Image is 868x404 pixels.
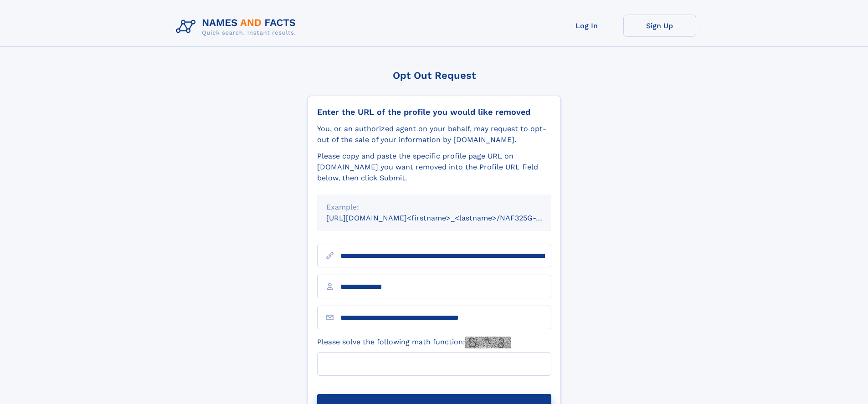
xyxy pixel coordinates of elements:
[317,337,511,348] label: Please solve the following math function:
[172,15,303,39] img: Logo Names and Facts
[317,151,551,184] div: Please copy and paste the specific profile page URL on [DOMAIN_NAME] you want removed into the Pr...
[308,70,561,81] div: Opt Out Request
[550,15,623,37] a: Log In
[623,15,696,37] a: Sign Up
[317,123,551,145] div: You, or an authorized agent on your behalf, may request to opt-out of the sale of your informatio...
[326,214,569,222] small: [URL][DOMAIN_NAME]<firstname>_<lastname>/NAF325G-xxxxxxxx
[317,107,551,117] div: Enter the URL of the profile you would like removed
[326,202,542,213] div: Example:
